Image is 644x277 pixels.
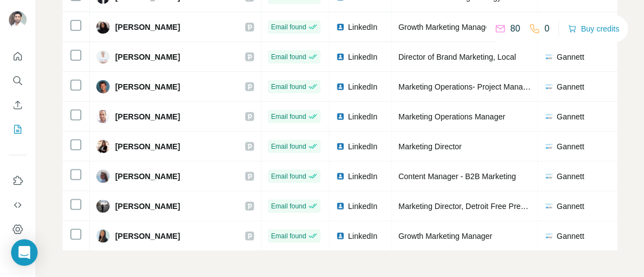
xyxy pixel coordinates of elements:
img: LinkedIn logo [336,53,345,61]
span: [PERSON_NAME] [115,171,180,182]
span: [PERSON_NAME] [115,111,180,122]
span: [PERSON_NAME] [115,201,180,212]
img: Avatar [96,50,110,64]
img: company-logo [545,172,554,181]
img: Avatar [96,229,110,243]
span: LinkedIn [348,81,378,92]
span: Gannett [557,141,585,152]
img: LinkedIn logo [336,112,345,121]
span: Gannett [557,81,585,92]
img: Avatar [96,80,110,93]
span: Email found [271,22,306,32]
p: 80 [511,22,521,35]
img: company-logo [545,232,554,241]
span: Gannett [557,231,585,242]
span: LinkedIn [348,171,378,182]
span: [PERSON_NAME] [115,51,180,62]
button: Use Surfe API [9,195,27,215]
span: LinkedIn [348,51,378,62]
img: Avatar [96,20,110,34]
div: Open Intercom Messenger [11,239,38,266]
span: Gannett [557,171,585,182]
img: company-logo [545,112,554,121]
span: Email found [271,112,306,122]
button: Buy credits [568,21,620,36]
button: My lists [9,119,27,139]
button: Enrich CSV [9,95,27,115]
button: Use Surfe on LinkedIn [9,171,27,191]
span: Email found [271,82,306,92]
p: 0 [545,22,550,35]
span: Director of Brand Marketing, Local [399,53,516,61]
span: Gannett [557,111,585,122]
img: Avatar [96,140,110,153]
img: LinkedIn logo [336,172,345,181]
span: [PERSON_NAME] [115,81,180,92]
span: LinkedIn [348,231,378,242]
span: LinkedIn [348,141,378,152]
img: LinkedIn logo [336,202,345,211]
span: Gannett [557,201,585,212]
img: Avatar [96,200,110,213]
img: company-logo [545,82,554,91]
span: Growth Marketing Manager, Email Acquisition [399,23,555,32]
img: company-logo [545,53,554,61]
button: Search [9,71,27,91]
img: Avatar [96,170,110,183]
button: Quick start [9,46,27,66]
span: [PERSON_NAME] [115,141,180,152]
img: company-logo [545,142,554,151]
span: [PERSON_NAME] [115,231,180,242]
span: [PERSON_NAME] [115,22,180,33]
button: Feedback [9,244,27,264]
span: Content Manager - B2B Marketing [399,172,516,181]
span: Gannett [557,51,585,62]
span: Marketing Operations Manager [399,112,506,121]
img: Avatar [96,110,110,123]
img: LinkedIn logo [336,142,345,151]
span: Email found [271,171,306,181]
img: Avatar [9,11,27,29]
span: Email found [271,231,306,241]
span: Email found [271,201,306,211]
img: company-logo [545,202,554,211]
img: LinkedIn logo [336,232,345,241]
span: LinkedIn [348,111,378,122]
button: Dashboard [9,219,27,239]
span: LinkedIn [348,201,378,212]
span: Marketing Operations- Project Manager [399,82,534,91]
span: Email found [271,52,306,62]
span: LinkedIn [348,22,378,33]
span: Growth Marketing Manager [399,232,493,241]
span: Marketing Director [399,142,462,151]
img: LinkedIn logo [336,82,345,91]
span: Email found [271,142,306,151]
img: LinkedIn logo [336,23,345,32]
